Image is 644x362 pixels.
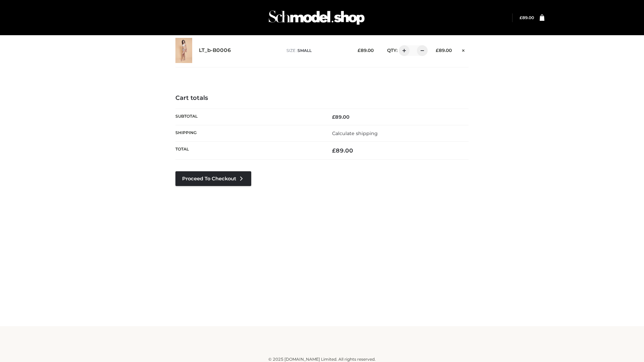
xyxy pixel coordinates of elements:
p: size : [286,48,347,54]
div: QTY: [380,45,425,56]
th: Subtotal [175,109,322,125]
th: Total [175,142,322,160]
a: Proceed to Checkout [175,171,251,186]
bdi: 89.00 [332,147,353,154]
a: LT_b-B0006 [199,47,231,54]
span: £ [436,48,439,53]
a: Calculate shipping [332,130,378,136]
h4: Cart totals [175,95,469,102]
span: SMALL [298,48,312,53]
bdi: 89.00 [436,48,452,53]
span: £ [358,48,361,53]
span: £ [520,15,522,20]
bdi: 89.00 [332,114,350,120]
a: £89.00 [520,15,534,20]
a: Remove this item [459,45,469,54]
img: Schmodel Admin 964 [266,4,367,31]
bdi: 89.00 [520,15,534,20]
span: £ [332,147,336,154]
bdi: 89.00 [358,48,374,53]
span: £ [332,114,335,120]
th: Shipping [175,125,322,141]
